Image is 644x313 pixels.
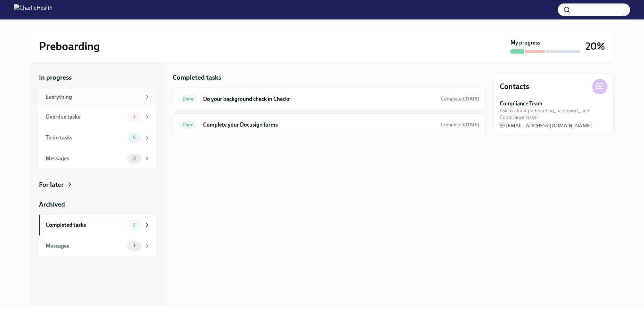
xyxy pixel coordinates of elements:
strong: My progress [510,39,540,47]
h4: Contacts [500,81,529,92]
div: Messages [46,155,124,162]
span: 0 [128,156,140,161]
h2: Preboarding [39,39,100,53]
span: Completed [441,96,480,102]
h5: Completed tasks [172,73,221,82]
h6: Complete your Docusign forms [203,121,435,129]
span: 2 [129,222,139,227]
div: To do tasks [46,134,124,142]
span: September 3rd, 2025 13:01 [441,96,480,102]
a: Messages0 [39,148,156,169]
span: Ask us about preboarding, paperwork, and Compliance tasks! [500,107,607,121]
a: Everything [39,88,156,106]
a: To do tasks5 [39,127,156,148]
div: For later [39,180,64,189]
div: Messages [46,242,124,250]
span: 3 [129,114,140,119]
h6: Do your background check in Checkr [203,95,435,103]
a: DoneComplete your Docusign formsCompleted[DATE] [178,119,480,130]
div: Everything [46,93,141,101]
span: 1 [129,243,139,248]
span: August 29th, 2025 20:23 [441,121,480,128]
strong: Compliance Team [500,100,542,107]
div: Completed tasks [46,221,124,229]
a: Overdue tasks3 [39,106,156,127]
span: Completed [441,122,480,128]
img: CharlieHealth [14,4,53,15]
a: Completed tasks2 [39,215,156,235]
span: 5 [129,135,140,140]
a: Messages1 [39,235,156,256]
a: [EMAIL_ADDRESS][DOMAIN_NAME] [500,122,592,129]
a: DoneDo your background check in CheckrCompleted[DATE] [178,94,480,105]
h3: 20% [586,40,605,53]
div: Overdue tasks [46,113,124,121]
a: Archived [39,200,156,209]
span: Done [178,96,198,102]
strong: [DATE] [464,96,480,102]
a: In progress [39,73,156,82]
span: Done [178,122,198,127]
strong: [DATE] [464,122,480,128]
a: For later [39,180,156,189]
